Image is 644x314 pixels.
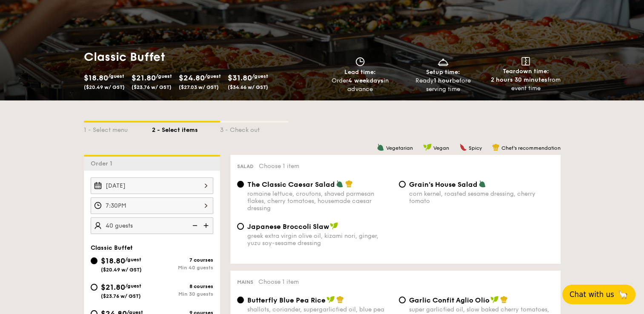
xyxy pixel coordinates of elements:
span: ($34.66 w/ GST) [228,84,268,90]
span: Grain's House Salad [409,180,478,188]
div: 1 - Select menu [84,123,152,134]
input: Butterfly Blue Pea Riceshallots, coriander, supergarlicfied oil, blue pea flower [237,297,244,303]
div: from event time [488,76,564,93]
div: greek extra virgin olive oil, kizami nori, ginger, yuzu soy-sesame dressing [247,232,392,247]
input: Japanese Broccoli Slawgreek extra virgin olive oil, kizami nori, ginger, yuzu soy-sesame dressing [237,223,244,230]
span: $24.80 [179,73,205,83]
input: Grain's House Saladcorn kernel, roasted sesame dressing, cherry tomato [399,181,406,188]
img: icon-add.58712e84.svg [200,217,213,234]
span: Vegetarian [386,145,413,151]
div: Order in advance [322,77,398,94]
span: 🦙 [618,289,628,300]
strong: 2 hours 30 minutes [491,76,547,83]
img: icon-vegan.f8ff3823.svg [330,222,338,230]
span: ($20.49 w/ GST) [84,84,125,90]
input: Event date [91,177,213,194]
button: Chat with us🦙 [562,285,635,304]
span: /guest [108,73,124,79]
div: 7 courses [152,257,213,263]
span: $31.80 [228,73,252,83]
span: Choose 1 item [258,278,299,285]
span: Teardown time: [503,68,549,75]
span: ($27.03 w/ GST) [179,84,219,90]
img: icon-reduce.1d2dbef1.svg [188,217,200,234]
span: Japanese Broccoli Slaw [247,223,329,231]
span: The Classic Caesar Salad [247,180,335,188]
img: icon-vegetarian.fe4039eb.svg [478,180,486,188]
span: Chat with us [570,290,614,299]
span: Garlic Confit Aglio Olio [409,296,489,304]
div: 8 courses [152,283,213,289]
img: icon-teardown.65201eee.svg [521,57,530,66]
span: Lead time: [344,69,376,76]
img: icon-vegan.f8ff3823.svg [423,143,432,151]
span: /guest [205,73,221,79]
input: The Classic Caesar Saladromaine lettuce, croutons, shaved parmesan flakes, cherry tomatoes, house... [237,181,244,188]
span: Salad [237,163,254,169]
img: icon-chef-hat.a58ddaea.svg [345,180,353,188]
img: icon-spicy.37a8142b.svg [459,143,467,151]
span: ($23.76 w/ GST) [101,293,141,299]
div: corn kernel, roasted sesame dressing, cherry tomato [409,190,554,205]
img: icon-dish.430c3a2e.svg [437,57,449,66]
span: Chef's recommendation [501,145,561,151]
img: icon-vegan.f8ff3823.svg [490,296,499,303]
img: icon-vegetarian.fe4039eb.svg [336,180,343,188]
input: $18.80/guest($20.49 w/ GST)7 coursesMin 40 guests [91,257,97,264]
span: $18.80 [84,73,108,83]
div: romaine lettuce, croutons, shaved parmesan flakes, cherry tomatoes, housemade caesar dressing [247,190,392,212]
div: 3 - Check out [220,123,288,134]
span: Spicy [469,145,482,151]
span: Vegan [433,145,449,151]
span: $18.80 [101,256,125,265]
span: /guest [125,283,141,289]
img: icon-chef-hat.a58ddaea.svg [336,296,344,303]
span: Choose 1 item [259,163,299,170]
input: Event time [91,197,213,214]
img: icon-clock.2db775ea.svg [354,57,366,66]
span: Butterfly Blue Pea Rice [247,296,326,304]
input: Number of guests [91,217,213,234]
img: icon-vegan.f8ff3823.svg [326,296,335,303]
input: Garlic Confit Aglio Oliosuper garlicfied oil, slow baked cherry tomatoes, garden fresh thyme [399,297,406,303]
span: Setup time: [426,69,460,76]
img: icon-vegetarian.fe4039eb.svg [377,143,384,151]
div: Min 40 guests [152,265,213,271]
strong: 1 hour [434,77,452,84]
span: $21.80 [101,283,125,292]
h1: Classic Buffet [84,49,319,65]
span: ($23.76 w/ GST) [132,84,172,90]
strong: 4 weekdays [348,77,383,84]
span: ($20.49 w/ GST) [101,267,142,273]
div: Min 30 guests [152,291,213,297]
input: $21.80/guest($23.76 w/ GST)8 coursesMin 30 guests [91,284,97,291]
span: /guest [125,257,141,263]
span: /guest [156,73,172,79]
img: icon-chef-hat.a58ddaea.svg [492,143,500,151]
span: Classic Buffet [91,244,133,251]
span: Order 1 [91,160,116,167]
div: 2 - Select items [152,123,220,134]
div: Ready before serving time [405,77,481,94]
span: $21.80 [132,73,156,83]
span: /guest [252,73,268,79]
img: icon-chef-hat.a58ddaea.svg [500,296,508,303]
span: Mains [237,279,253,285]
